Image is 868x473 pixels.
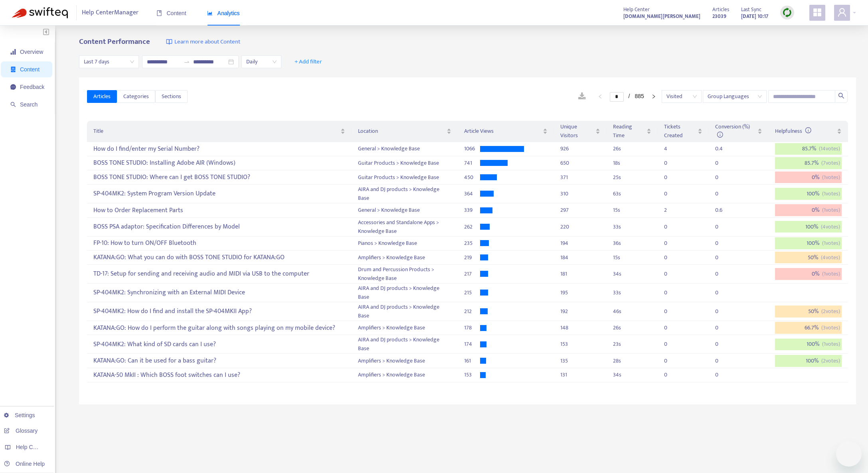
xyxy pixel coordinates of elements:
[352,335,457,354] td: AIRA and DJ products > Knowledge Base
[352,185,457,203] td: AIRA and DJ products > Knowledge Base
[821,253,840,262] span: ( 4 votes)
[715,357,731,365] div: 0
[560,270,601,278] div: 181
[560,239,601,248] div: 194
[664,173,680,182] div: 0
[715,371,731,379] div: 0
[822,206,840,215] span: ( 1 votes)
[775,268,842,280] div: 0 %
[715,206,731,215] div: 0.6
[664,144,680,153] div: 4
[715,223,731,231] div: 0
[813,8,822,17] span: appstore
[93,321,345,335] div: KATANA:GO: How do I perform the guitar along with songs playing on my mobile device?
[775,305,842,317] div: 50 %
[664,288,680,297] div: 0
[464,270,480,278] div: 217
[246,56,277,68] span: Daily
[184,59,190,65] span: to
[20,66,40,73] span: Content
[93,127,339,136] span: Title
[658,121,709,142] th: Tickets Created
[822,270,840,278] span: ( 1 votes)
[819,144,840,153] span: ( 14 votes)
[715,159,731,168] div: 0
[560,340,601,349] div: 153
[741,12,768,21] strong: [DATE] 10:17
[352,203,457,218] td: General > Knowledge Base
[782,8,792,18] img: sync.dc5367851b00ba804db3.png
[87,90,117,103] button: Articles
[93,354,345,367] div: KATANA:GO: Can it be used for a bass guitar?
[775,339,842,351] div: 100 %
[156,10,162,16] span: book
[775,252,842,264] div: 50 %
[464,253,480,262] div: 219
[560,288,601,297] div: 195
[352,302,457,321] td: AIRA and DJ products > Knowledge Base
[715,189,731,198] div: 0
[712,5,729,14] span: Articles
[184,59,190,65] span: swap-right
[666,91,697,102] span: Visited
[352,156,457,171] td: Guitar Products > Knowledge Base
[464,340,480,349] div: 174
[464,323,480,332] div: 178
[594,92,607,101] button: left
[664,371,680,379] div: 0
[352,250,457,265] td: Amplifiers > Knowledge Base
[87,121,352,142] th: Title
[613,270,651,278] div: 34 s
[16,444,49,450] span: Help Centers
[836,441,862,467] iframe: メッセージングウィンドウを開くボタン
[664,270,680,278] div: 0
[613,239,651,248] div: 36 s
[821,323,840,332] span: ( 3 votes)
[93,220,345,233] div: BOSS PSA adaptor: Specification Differences by Model
[664,239,680,248] div: 0
[93,204,345,217] div: How to Order Replacement Parts
[174,37,240,47] span: Learn more about Content
[613,323,651,332] div: 26 s
[207,10,240,16] span: Analytics
[560,159,601,168] div: 650
[10,67,16,72] span: container
[741,5,761,14] span: Last Sync
[10,102,16,107] span: search
[560,357,601,365] div: 135
[93,92,111,101] span: Articles
[458,121,554,142] th: Article Views
[594,92,607,101] li: Previous Page
[93,305,345,318] div: SP-404MK2: How do I find and install the SP-404MKII App?
[162,92,181,101] span: Sections
[664,122,696,140] span: Tickets Created
[464,371,480,379] div: 153
[352,368,457,382] td: Amplifiers > Knowledge Base
[358,127,445,136] span: Location
[352,284,457,302] td: AIRA and DJ products > Knowledge Base
[464,144,480,153] div: 1066
[821,307,840,316] span: ( 2 votes)
[166,37,240,47] a: Learn more about Content
[560,307,601,316] div: 192
[715,253,731,262] div: 0
[12,7,68,18] img: Swifteq
[613,206,651,215] div: 15 s
[715,239,731,248] div: 0
[775,355,842,367] div: 100 %
[93,251,345,264] div: KATANA:GO: What you can do with BOSS TONE STUDIO for KATANA:GO
[775,157,842,169] div: 85.7 %
[715,340,731,349] div: 0
[647,92,660,101] li: Next Page
[715,122,750,140] span: Conversion (%)
[464,307,480,316] div: 212
[84,56,134,68] span: Last 7 days
[613,189,651,198] div: 63 s
[822,340,840,349] span: ( 1 votes)
[560,253,601,262] div: 184
[613,253,651,262] div: 15 s
[775,143,842,155] div: 85.7 %
[352,121,457,142] th: Location
[664,159,680,168] div: 0
[352,321,457,335] td: Amplifiers > Knowledge Base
